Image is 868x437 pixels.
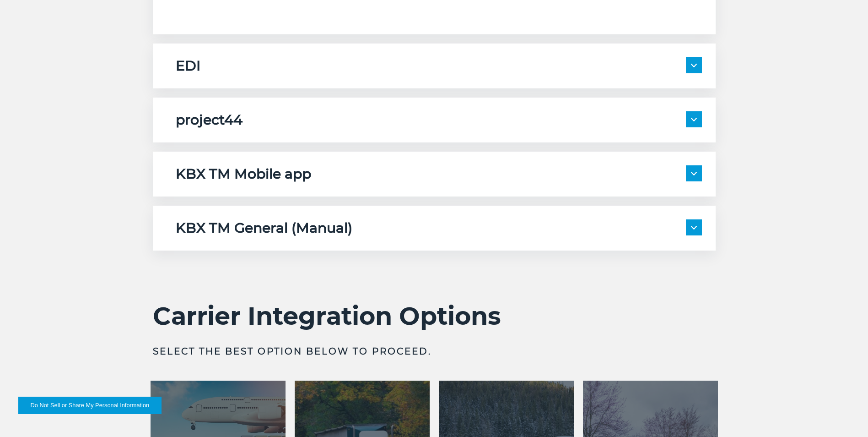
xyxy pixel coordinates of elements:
[153,301,716,331] h2: Carrier Integration Options
[691,118,697,121] img: arrow
[176,57,200,75] h5: EDI
[176,165,311,183] h5: KBX TM Mobile app
[176,219,352,237] h5: KBX TM General (Manual)
[18,397,162,414] button: Do Not Sell or Share My Personal Information
[691,226,697,229] img: arrow
[153,345,716,358] h3: Select the best option below to proceed.
[176,111,243,129] h5: project44
[691,172,697,175] img: arrow
[691,64,697,67] img: arrow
